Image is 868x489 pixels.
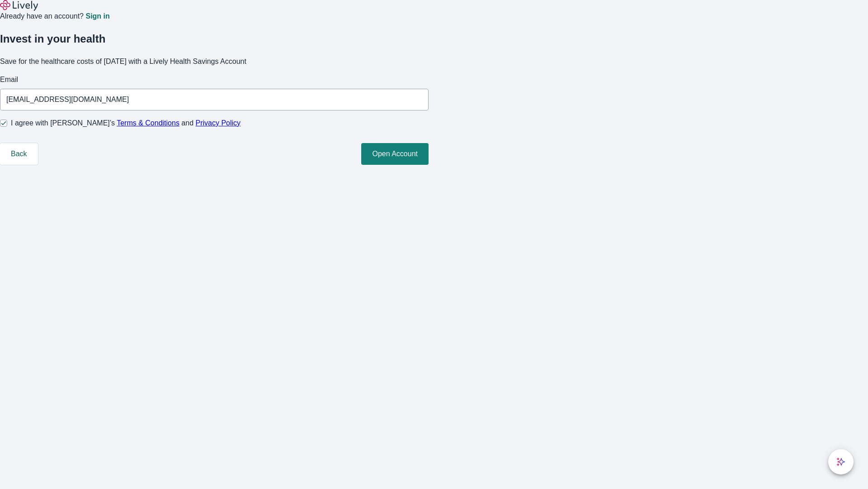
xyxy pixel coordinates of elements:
a: Privacy Policy [196,119,241,127]
svg: Lively AI Assistant [836,457,845,466]
button: Open Account [361,143,429,165]
span: I agree with [PERSON_NAME]’s and [11,118,241,129]
a: Terms & Conditions [117,119,179,127]
button: chat [828,449,854,475]
a: Sign in [85,13,109,20]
